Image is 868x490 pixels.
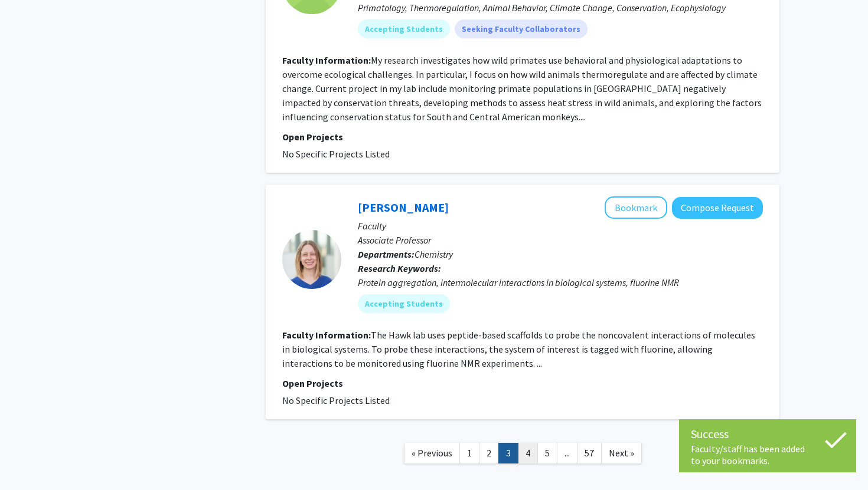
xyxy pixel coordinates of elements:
[404,443,460,463] a: Previous
[601,443,642,463] a: Next
[282,130,763,144] p: Open Projects
[358,200,449,215] a: [PERSON_NAME]
[358,248,415,260] b: Departments:
[282,329,371,341] b: Faculty Information:
[609,447,634,459] span: Next »
[691,425,844,443] div: Success
[537,443,557,463] a: 5
[672,197,763,219] button: Compose Request to Laura Hawk
[358,219,763,233] p: Faculty
[358,275,763,290] div: Protein aggregation, intermolecular interactions in biological systems, fluorine NMR
[358,19,450,38] mat-chip: Accepting Students
[479,443,499,463] a: 2
[459,443,479,463] a: 1
[282,394,390,406] span: No Specific Projects Listed
[358,262,441,274] b: Research Keywords:
[455,19,588,38] mat-chip: Seeking Faculty Collaborators
[9,437,50,481] iframe: Chat
[564,447,570,459] span: ...
[577,443,602,463] a: 57
[358,1,763,15] div: Primatology, Thermoregulation, Animal Behavior, Climate Change, Conservation, Ecophysiology
[282,329,755,369] fg-read-more: The Hawk lab uses peptide-based scaffolds to probe the noncovalent interactions of molecules in b...
[498,443,518,463] a: 3
[358,233,763,247] p: Associate Professor
[266,431,779,479] nav: Page navigation
[358,294,450,313] mat-chip: Accepting Students
[282,54,371,66] b: Faculty Information:
[415,248,453,260] span: Chemistry
[518,443,538,463] a: 4
[282,376,763,390] p: Open Projects
[282,54,762,123] fg-read-more: My research investigates how wild primates use behavioral and physiological adaptations to overco...
[282,148,390,160] span: No Specific Projects Listed
[691,443,844,466] div: Faculty/staff has been added to your bookmarks.
[412,447,452,459] span: « Previous
[605,196,667,219] button: Add Laura Hawk to Bookmarks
